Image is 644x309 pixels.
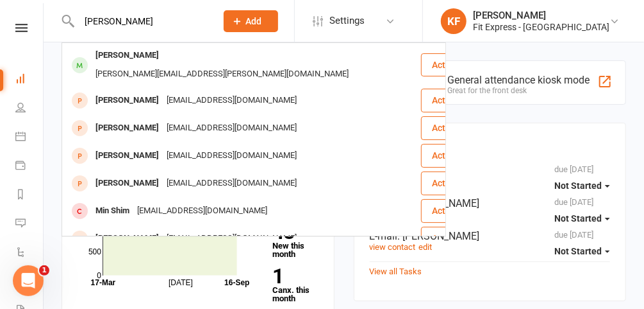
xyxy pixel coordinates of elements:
[163,119,301,137] div: [EMAIL_ADDRESS][DOMAIN_NAME]
[92,229,163,248] div: [PERSON_NAME]
[421,199,484,222] button: Actions
[15,152,44,181] a: Payments
[421,89,484,112] button: Actions
[246,16,262,26] span: Add
[421,53,484,76] button: Actions
[15,123,44,152] a: Calendar
[441,8,466,34] div: KF
[554,246,602,256] span: Not Started
[473,10,609,21] div: [PERSON_NAME]
[92,146,163,165] div: [PERSON_NAME]
[92,202,133,220] div: Min Shim
[13,265,44,296] iframe: Intercom live chat
[163,91,301,110] div: [EMAIL_ADDRESS][DOMAIN_NAME]
[92,91,163,110] div: [PERSON_NAME]
[447,74,590,86] div: General attendance kiosk mode
[272,267,313,286] strong: 1
[370,197,611,209] div: E-mail
[370,164,611,177] div: E-mail
[473,21,609,33] div: Fit Express - [GEOGRAPHIC_DATA]
[272,267,318,303] a: 1Canx. this month
[15,181,44,210] a: Reports
[370,267,422,276] a: View all Tasks
[447,86,590,95] div: Great for the front desk
[163,174,301,193] div: [EMAIL_ADDRESS][DOMAIN_NAME]
[224,10,278,32] button: Add
[15,66,44,94] a: Dashboard
[554,213,602,224] span: Not Started
[39,265,49,276] span: 1
[92,174,163,193] div: [PERSON_NAME]
[554,174,610,197] button: Not Started
[92,46,163,65] div: [PERSON_NAME]
[92,65,352,84] div: [PERSON_NAME][EMAIL_ADDRESS][PERSON_NAME][DOMAIN_NAME]
[163,229,301,248] div: [EMAIL_ADDRESS][DOMAIN_NAME]
[421,144,484,167] button: Actions
[370,242,416,252] a: view contact
[329,6,365,35] span: Settings
[554,207,610,230] button: Not Started
[163,146,301,165] div: [EMAIL_ADDRESS][DOMAIN_NAME]
[370,134,611,146] h3: Due tasks
[554,240,610,263] button: Not Started
[92,119,163,137] div: [PERSON_NAME]
[421,116,484,139] button: Actions
[554,181,602,191] span: Not Started
[133,202,271,220] div: [EMAIL_ADDRESS][DOMAIN_NAME]
[272,222,318,258] a: 48New this month
[370,230,611,242] div: E-mail
[419,242,433,252] a: edit
[75,12,207,30] input: Search...
[15,94,44,123] a: People
[421,172,484,195] button: Actions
